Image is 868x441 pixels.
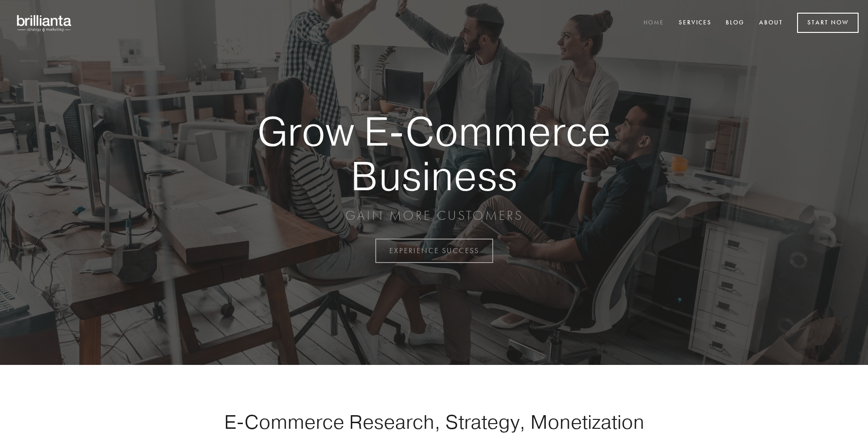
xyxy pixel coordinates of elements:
a: Home [637,15,670,31]
a: Blog [720,15,751,31]
a: Services [673,15,718,31]
strong: Grow E-Commerce Business [225,109,643,198]
a: Start Now [797,13,859,33]
a: EXPERIENCE SUCCESS [375,239,493,263]
h1: E-Commerce Research, Strategy, Monetization [194,410,674,433]
p: GAIN MORE CUSTOMERS [225,207,643,224]
img: brillianta - research, strategy, marketing [9,9,80,37]
a: About [753,15,789,31]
